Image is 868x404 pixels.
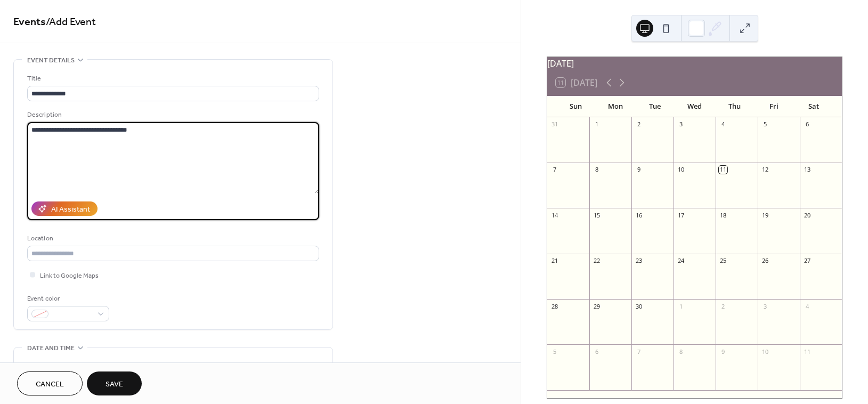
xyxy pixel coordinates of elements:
div: 8 [677,348,685,355]
div: 28 [550,302,558,310]
div: Title [27,73,317,84]
div: 31 [550,120,558,128]
div: 8 [593,166,601,174]
div: 3 [761,302,769,310]
div: [DATE] [547,57,842,70]
div: 1 [593,120,601,128]
div: 16 [635,211,643,219]
div: 22 [593,257,601,265]
div: Wed [675,96,715,117]
button: Cancel [17,371,83,395]
div: 21 [550,257,558,265]
span: Link to Google Maps [40,270,99,281]
a: Events [13,12,46,33]
div: Description [27,109,317,120]
div: 6 [803,120,811,128]
div: Tue [635,96,675,117]
div: Start date [27,361,60,372]
div: 10 [677,166,685,174]
div: 6 [593,348,601,355]
button: Save [87,371,142,395]
div: 5 [550,348,558,355]
span: Date and time [27,343,75,354]
div: Sun [556,96,595,117]
div: 11 [803,348,811,355]
div: 2 [635,120,643,128]
div: 2 [719,302,727,310]
div: 19 [761,211,769,219]
div: 9 [635,166,643,174]
div: 12 [761,166,769,174]
div: 29 [593,302,601,310]
div: 23 [635,257,643,265]
div: 14 [550,211,558,219]
div: Sat [794,96,833,117]
div: Fri [754,96,793,117]
div: Event color [27,293,107,304]
span: Event details [27,55,75,66]
div: 27 [803,257,811,265]
div: 24 [677,257,685,265]
div: 3 [677,120,685,128]
div: 26 [761,257,769,265]
div: 20 [803,211,811,219]
button: AI Assistant [31,201,98,216]
div: 30 [635,302,643,310]
div: 5 [761,120,769,128]
div: AI Assistant [51,204,90,215]
div: 15 [593,211,601,219]
div: Thu [715,96,754,117]
div: 18 [719,211,727,219]
div: 25 [719,257,727,265]
div: 4 [803,302,811,310]
div: 1 [677,302,685,310]
div: 7 [550,166,558,174]
div: 7 [635,348,643,355]
span: Cancel [36,379,64,390]
span: / Add Event [46,12,96,33]
div: 10 [761,348,769,355]
div: End date [179,361,208,372]
div: 4 [719,120,727,128]
div: 17 [677,211,685,219]
div: Mon [596,96,635,117]
div: 9 [719,348,727,355]
span: Save [106,379,123,390]
div: 11 [719,166,727,174]
div: 13 [803,166,811,174]
div: Location [27,233,317,244]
